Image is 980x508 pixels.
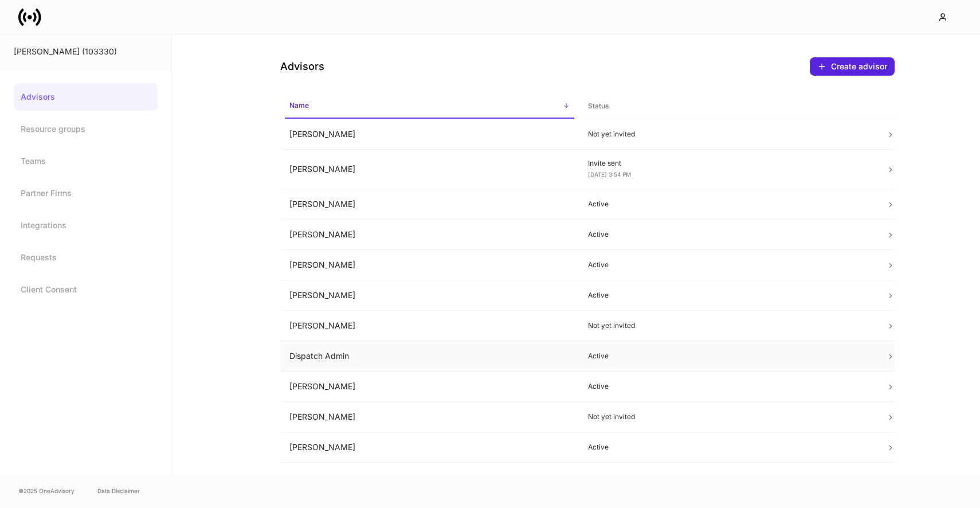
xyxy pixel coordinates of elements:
td: [PERSON_NAME] [280,189,579,220]
p: Active [588,230,868,239]
td: [PERSON_NAME] [280,150,579,189]
td: [PERSON_NAME] [280,250,579,280]
a: Client Consent [14,276,158,303]
span: [DATE] 3:54 PM [588,171,631,178]
div: [PERSON_NAME] (103330) [14,46,158,57]
td: [PERSON_NAME] [280,402,579,432]
h6: Name [289,100,309,111]
h4: Advisors [280,60,324,73]
a: Requests [14,244,158,271]
a: Advisors [14,83,158,111]
a: Integrations [14,212,158,239]
p: Not yet invited [588,130,868,139]
td: [PERSON_NAME] [280,372,579,402]
td: Dispatch Admin [280,341,579,372]
span: © 2025 OneAdvisory [18,486,75,495]
h6: Status [588,100,609,111]
a: Teams [14,147,158,175]
td: [PERSON_NAME] [280,311,579,341]
a: Data Disclaimer [97,486,140,495]
span: Status [583,95,873,118]
a: Resource groups [14,115,158,143]
p: Active [588,200,868,209]
td: [PERSON_NAME] [280,280,579,311]
p: Active [588,291,868,300]
span: Name [285,94,574,119]
p: Active [588,260,868,269]
td: [PERSON_NAME] [280,432,579,463]
p: Not yet invited [588,321,868,330]
td: [PERSON_NAME] [280,220,579,250]
p: Not yet invited [588,412,868,421]
p: Invite sent [588,159,868,168]
p: Active [588,443,868,452]
p: Active [588,473,868,482]
button: Create advisor [810,57,895,76]
div: Create advisor [831,61,887,72]
td: [PERSON_NAME] [280,463,579,493]
td: [PERSON_NAME] [280,119,579,150]
p: Active [588,351,868,361]
p: Active [588,382,868,391]
a: Partner Firms [14,179,158,207]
